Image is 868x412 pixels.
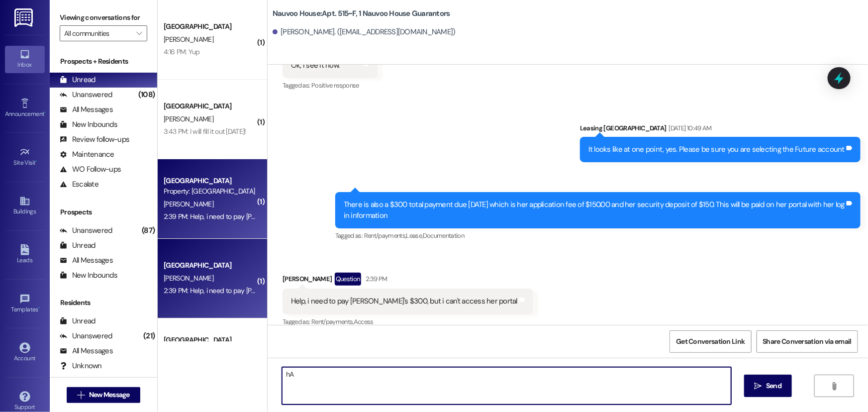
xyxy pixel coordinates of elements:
div: Question [335,273,361,285]
div: All Messages [60,346,113,356]
a: Leads [5,241,45,268]
div: Ok, I see it now. [291,60,339,71]
span: Access [354,317,374,326]
span: Get Conversation Link [676,336,745,347]
div: [GEOGRAPHIC_DATA] [164,176,256,186]
div: Unanswered [60,90,112,100]
div: 2:39 PM: Help, i need to pay [PERSON_NAME]'s $300, but i can't access her portal [164,212,400,221]
i:  [755,382,762,390]
div: Review follow-ups [60,134,129,145]
label: Viewing conversations for [60,10,147,25]
span: Rent/payments , [364,231,406,240]
a: Account [5,339,45,366]
div: Unread [60,316,96,326]
span: [PERSON_NAME] [164,274,213,283]
div: Tagged as: [283,78,378,93]
span: [PERSON_NAME] [164,114,213,123]
a: Inbox [5,46,45,73]
div: (87) [139,223,157,238]
span: • [44,109,46,116]
div: (21) [141,328,157,344]
b: Nauvoo House: Apt. 515~F, 1 Nauvoo House Guarantors [273,8,450,19]
div: 2:39 PM [364,274,387,284]
div: [GEOGRAPHIC_DATA] [164,335,256,345]
a: Templates • [5,291,45,317]
button: Share Conversation via email [757,330,858,353]
a: Site Visit • [5,144,45,171]
span: Documentation [423,231,465,240]
input: All communities [64,25,131,41]
div: Prospects [50,207,157,217]
div: All Messages [60,255,113,266]
span: [PERSON_NAME] [164,35,213,44]
span: Share Conversation via email [763,336,852,347]
a: Buildings [5,193,45,219]
div: Leasing [GEOGRAPHIC_DATA] [580,123,861,137]
div: There is also a $300 total payment due [DATE] which is her application fee of $150.00 and her sec... [344,200,845,221]
span: Positive response [311,81,359,90]
i:  [77,391,85,399]
div: New Inbounds [60,119,117,130]
span: New Message [89,390,130,400]
span: • [38,305,40,311]
div: 3:43 PM: I will fill it out [DATE]! [164,127,246,136]
div: Tagged as: [335,228,861,243]
div: Property: [GEOGRAPHIC_DATA] [164,186,256,197]
div: [GEOGRAPHIC_DATA] [164,101,256,111]
div: [GEOGRAPHIC_DATA] [164,260,256,271]
img: ResiDesk Logo [14,8,35,27]
div: It looks like at one point, yes. Please be sure you are selecting the Future account [588,144,845,155]
div: Tagged as: [283,314,533,329]
div: [PERSON_NAME]. ([EMAIL_ADDRESS][DOMAIN_NAME]) [273,27,456,37]
span: Lease , [406,231,423,240]
div: Unanswered [60,331,112,341]
div: Unanswered [60,225,112,236]
button: New Message [67,387,140,403]
div: Unknown [60,361,102,371]
span: [PERSON_NAME] [164,200,213,208]
div: (108) [136,87,157,103]
span: • [36,158,37,165]
div: [PERSON_NAME] [283,273,533,289]
span: Rent/payments , [311,317,354,326]
div: Maintenance [60,149,114,160]
div: Prospects + Residents [50,56,157,67]
div: New Inbounds [60,270,117,281]
textarea: hA [282,367,731,405]
i:  [136,29,142,37]
div: [GEOGRAPHIC_DATA] [164,21,256,32]
div: 2:39 PM: Help, i need to pay [PERSON_NAME]'s $300, but i can't access her portal [164,286,400,295]
div: WO Follow-ups [60,164,121,175]
div: Unread [60,75,96,85]
div: Escalate [60,179,98,190]
div: All Messages [60,104,113,115]
div: Residents [50,298,157,308]
div: [DATE] 10:49 AM [667,123,712,133]
button: Get Conversation Link [670,330,751,353]
div: Help, i need to pay [PERSON_NAME]'s $300, but i can't access her portal [291,296,517,307]
button: Send [744,375,792,397]
span: Send [766,381,781,391]
div: Unread [60,240,96,251]
i:  [831,382,838,390]
div: 4:16 PM: Yup [164,47,200,56]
